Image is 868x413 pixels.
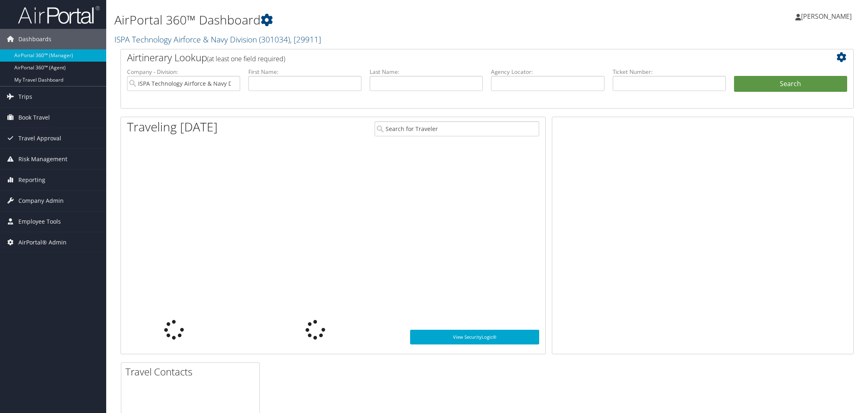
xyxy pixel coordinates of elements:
input: Search for Traveler [375,121,539,136]
h1: AirPortal 360™ Dashboard [114,11,611,29]
button: Search [734,76,847,92]
span: (at least one field required) [207,54,285,63]
span: [PERSON_NAME] [801,12,852,21]
label: Ticket Number: [613,68,726,76]
label: Company - Division: [127,68,240,76]
a: ISPA Technology Airforce & Navy Division [114,34,321,45]
span: Dashboards [18,29,51,49]
h1: Traveling [DATE] [127,118,218,135]
span: Travel Approval [18,128,61,149]
span: Employee Tools [18,211,61,232]
a: View SecurityLogic® [410,330,539,344]
h2: Travel Contacts [125,365,259,379]
span: AirPortal® Admin [18,232,67,253]
span: , [ 29911 ] [290,34,321,45]
label: First Name: [248,68,361,76]
label: Agency Locator: [491,68,604,76]
span: Book Travel [18,107,50,128]
img: airportal-logo.png [18,5,100,24]
span: Risk Management [18,149,67,169]
span: Reporting [18,170,45,190]
span: Company Admin [18,191,64,211]
a: [PERSON_NAME] [795,4,860,29]
span: Trips [18,87,32,107]
label: Last Name: [370,68,483,76]
span: ( 301034 ) [259,34,290,45]
h2: Airtinerary Lookup [127,51,786,64]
